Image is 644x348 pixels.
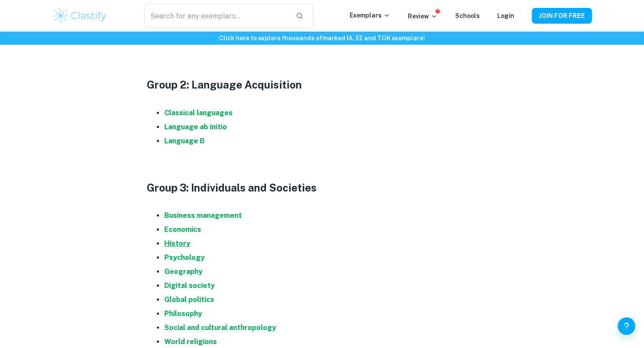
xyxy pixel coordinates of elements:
a: Language B [164,137,205,145]
a: Login [497,12,514,19]
a: Global politics [164,295,214,304]
a: Philosophy [164,309,202,318]
img: Clastify logo [52,7,108,25]
a: Digital society [164,281,215,290]
a: Psychology [164,253,205,262]
button: Help and Feedback [618,317,635,335]
a: Business management [164,211,242,220]
p: Review [408,11,438,21]
a: Social and cultural anthropology [164,323,276,332]
input: Search for any exemplars... [144,4,289,28]
a: History [164,239,190,248]
a: Classical languages [164,109,233,117]
a: Language ab initio [164,123,227,131]
a: Geography [164,267,202,276]
h3: Group 3: Individuals and Societies [147,180,497,195]
a: Schools [455,12,480,19]
p: Exemplars [350,11,390,20]
a: Economics [164,225,201,234]
h6: Click here to explore thousands of marked IA, EE and TOK exemplars ! [2,33,642,43]
h3: Group 2: Language Acquisition [147,77,497,92]
button: JOIN FOR FREE [532,8,592,24]
a: World religions [164,337,217,346]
